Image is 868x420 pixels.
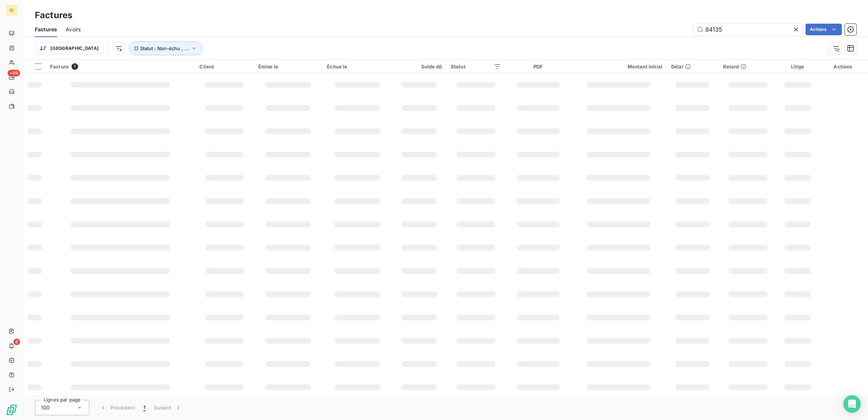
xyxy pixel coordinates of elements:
[782,64,814,69] div: Litige
[35,9,72,22] h3: Factures
[694,24,803,35] input: Rechercher
[451,64,501,69] div: Statut
[8,70,20,76] span: +99
[35,26,57,33] span: Factures
[140,45,189,51] span: Statut : Non-échu , ...
[6,404,17,416] img: Logo LeanPay
[139,400,150,415] button: 1
[510,64,566,69] div: PDF
[575,64,662,69] div: Montant initial
[95,400,139,415] button: Précédent
[129,41,202,55] button: Statut : Non-échu , ...
[41,404,50,411] span: 100
[822,64,864,69] div: Actions
[397,64,442,69] div: Solde dû
[671,64,714,69] div: Délai
[843,395,861,413] div: Open Intercom Messenger
[723,64,773,69] div: Retard
[13,339,20,345] span: 8
[327,64,388,69] div: Échue le
[143,404,145,411] span: 1
[35,43,104,54] button: [GEOGRAPHIC_DATA]
[50,64,69,69] span: Facture
[258,64,319,69] div: Émise le
[199,64,249,69] div: Client
[806,24,842,35] button: Actions
[6,4,17,16] div: GI
[66,26,81,33] span: Avoirs
[150,400,186,415] button: Suivant
[72,63,78,70] span: 1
